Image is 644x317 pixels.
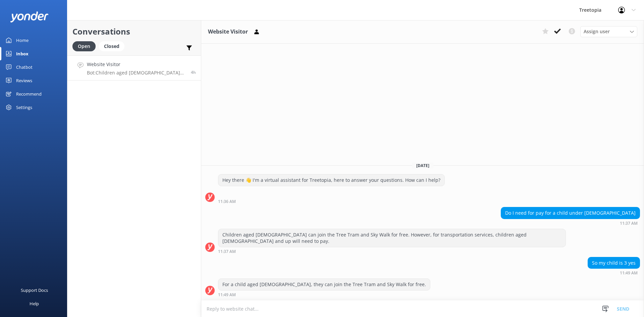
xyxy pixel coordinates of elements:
[87,70,186,76] p: Bot: Children aged [DEMOGRAPHIC_DATA] can join the Tree Tram and Sky Walk for free. However, for ...
[30,297,39,310] div: Help
[620,221,638,225] strong: 11:37 AM
[412,163,433,168] span: [DATE]
[501,207,640,219] div: Do I need for pay for a child under [DEMOGRAPHIC_DATA]
[218,293,236,297] strong: 11:49 AM
[588,257,640,269] div: So my child is 3 yes
[16,34,29,47] div: Home
[16,87,42,101] div: Recommend
[67,55,201,81] a: Website VisitorBot:Children aged [DEMOGRAPHIC_DATA] can join the Tree Tram and Sky Walk for free....
[620,271,638,275] strong: 11:49 AM
[501,221,640,225] div: Sep 18 2025 11:37am (UTC -06:00) America/Mexico_City
[87,61,186,68] h4: Website Visitor
[16,101,32,114] div: Settings
[218,174,444,186] div: Hey there 👋 I'm a virtual assistant for Treetopia, here to answer your questions. How can I help?
[72,41,96,51] div: Open
[588,270,640,275] div: Sep 18 2025 11:49am (UTC -06:00) America/Mexico_City
[10,11,49,22] img: yonder-white-logo.png
[218,279,430,290] div: For a child aged [DEMOGRAPHIC_DATA], they can join the Tree Tram and Sky Walk for free.
[208,28,248,36] h3: Website Visitor
[580,26,637,37] div: Assign User
[584,28,610,35] span: Assign user
[218,229,566,247] div: Children aged [DEMOGRAPHIC_DATA] can join the Tree Tram and Sky Walk for free. However, for trans...
[99,41,124,51] div: Closed
[218,292,430,297] div: Sep 18 2025 11:49am (UTC -06:00) America/Mexico_City
[99,42,128,50] a: Closed
[72,42,99,50] a: Open
[218,249,566,254] div: Sep 18 2025 11:37am (UTC -06:00) America/Mexico_City
[72,25,196,38] h2: Conversations
[21,283,48,297] div: Support Docs
[16,60,33,74] div: Chatbot
[191,69,196,75] span: Sep 18 2025 11:37am (UTC -06:00) America/Mexico_City
[218,199,445,204] div: Sep 18 2025 11:36am (UTC -06:00) America/Mexico_City
[218,200,236,204] strong: 11:36 AM
[218,250,236,254] strong: 11:37 AM
[16,47,29,60] div: Inbox
[16,74,32,87] div: Reviews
